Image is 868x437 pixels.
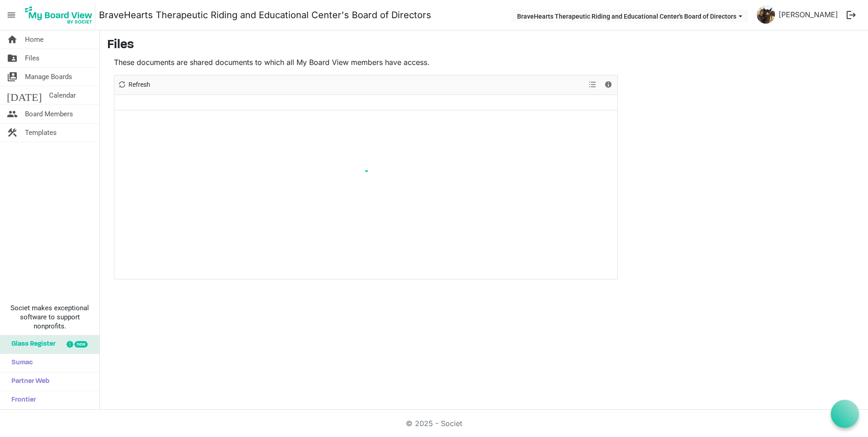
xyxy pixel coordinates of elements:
img: soG8ngqyo8mfsLl7qavYA1W50_jgETOwQQYy_uxBnjq3-U2bjp1MqSY6saXxc6u9ROKTL24E-CUSpUAvpVE2Kg_thumb.png [757,5,775,24]
span: Sumac [7,354,33,372]
img: My Board View Logo [22,4,95,26]
a: BraveHearts Therapeutic Riding and Educational Center's Board of Directors [99,6,431,24]
span: Partner Web [7,372,49,391]
h3: Files [107,38,861,53]
div: new [74,341,88,348]
span: Societ makes exceptional software to support nonprofits. [4,303,95,331]
span: Templates [25,124,57,142]
span: Files [25,49,39,67]
span: [DATE] [7,86,42,104]
span: Manage Boards [25,68,72,86]
a: [PERSON_NAME] [775,5,842,24]
a: © 2025 - Societ [406,419,462,428]
span: Home [25,30,44,49]
span: menu [3,6,20,24]
span: people [7,105,18,123]
span: Calendar [49,86,76,104]
span: home [7,30,18,49]
button: BraveHearts Therapeutic Riding and Educational Center's Board of Directors dropdownbutton [511,10,748,22]
a: My Board View Logo [22,4,99,26]
span: Frontier [7,391,36,409]
span: folder_shared [7,49,18,67]
p: These documents are shared documents to which all My Board View members have access. [114,57,618,68]
span: construction [7,124,18,142]
span: Board Members [25,105,73,123]
button: logout [842,5,861,25]
span: switch_account [7,68,18,86]
span: Glass Register [7,335,55,353]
